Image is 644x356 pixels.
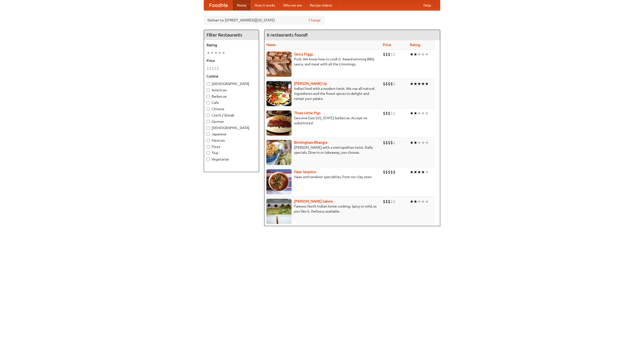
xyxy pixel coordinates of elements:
[417,140,421,145] li: ★
[306,0,336,10] a: Recipe videos
[207,88,256,93] label: American
[207,157,256,162] label: Vegetarian
[393,52,395,57] li: $
[207,66,209,71] li: $
[393,81,395,87] li: $
[390,110,393,116] li: $
[417,81,421,87] li: ★
[383,140,385,145] li: $
[294,170,316,174] a: Naan Sequitur
[207,113,256,118] label: Czech / Slovak
[294,199,333,203] a: [PERSON_NAME] Galore
[414,169,417,175] li: ★
[390,52,393,57] li: $
[414,81,417,87] li: ★
[207,139,210,142] input: Mexican
[309,18,321,23] a: Change
[383,199,385,204] li: $
[267,32,308,37] ng-pluralize: 6 restaurants found!
[410,169,414,175] li: ★
[207,114,210,117] input: Czech / Slovak
[207,74,256,79] h5: Cuisine
[390,81,393,87] li: $
[266,43,276,47] a: Name
[421,169,425,175] li: ★
[294,140,327,144] a: Birmingham Bhangra
[217,66,219,71] li: $
[207,158,210,161] input: Vegetarian
[383,43,391,47] a: Price
[207,106,256,111] label: Chinese
[279,0,306,10] a: Who we are
[388,199,390,204] li: $
[425,199,429,204] li: ★
[417,52,421,57] li: ★
[266,52,292,77] img: saucy.jpg
[425,81,429,87] li: ★
[410,199,414,204] li: ★
[207,133,210,136] input: Japanese
[425,52,429,57] li: ★
[421,199,425,204] li: ★
[207,81,256,86] label: [DEMOGRAPHIC_DATA]
[207,89,210,92] input: American
[207,126,210,130] input: [DEMOGRAPHIC_DATA]
[414,110,417,116] li: ★
[421,52,425,57] li: ★
[390,140,393,145] li: $
[410,81,414,87] li: ★
[419,0,435,10] a: Help
[207,100,256,105] label: Cafe
[266,57,379,67] p: Pork. We know how to cook it. Award-winning BBQ sauce, and meat with all the trimmings.
[207,151,210,155] input: Thai
[417,169,421,175] li: ★
[414,199,417,204] li: ★
[383,110,385,116] li: $
[388,52,390,57] li: $
[207,94,256,99] label: Barbecue
[251,0,279,10] a: How it works
[233,0,251,10] a: Home
[266,81,292,106] img: curryup.jpg
[212,66,214,71] li: $
[414,140,417,145] li: ★
[207,43,256,48] h5: Rating
[410,52,414,57] li: ★
[266,115,379,126] p: Genuine East [US_STATE] barbecue. Accept no substitutes!
[421,81,425,87] li: ★
[421,140,425,145] li: ★
[414,52,417,57] li: ★
[207,119,256,124] label: German
[383,81,385,87] li: $
[207,138,256,143] label: Mexican
[383,52,385,57] li: $
[385,110,388,116] li: $
[294,52,313,56] a: Saucy Piggy
[410,43,420,47] a: Rating
[385,81,388,87] li: $
[393,169,395,175] li: $
[410,140,414,145] li: ★
[266,86,379,101] p: Indian food with a modern twist. We use all-natural ingredients and the finest spices to delight ...
[385,199,388,204] li: $
[207,107,210,111] input: Chinese
[266,204,379,214] p: Famous North Indian home cooking. Spicy or mild, as you like it. Delivery available.
[207,150,256,155] label: Thai
[207,125,256,130] label: [DEMOGRAPHIC_DATA]
[417,199,421,204] li: ★
[207,132,256,137] label: Japanese
[210,50,214,56] li: ★
[207,95,210,98] input: Barbecue
[425,110,429,116] li: ★
[207,145,210,148] input: Pizza
[209,66,212,71] li: $
[417,110,421,116] li: ★
[204,16,325,25] div: Deliver to: [STREET_ADDRESS][US_STATE]
[294,82,327,86] a: [PERSON_NAME] Up
[425,140,429,145] li: ★
[388,140,390,145] li: $
[383,169,385,175] li: $
[294,111,320,115] a: Three Little Pigs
